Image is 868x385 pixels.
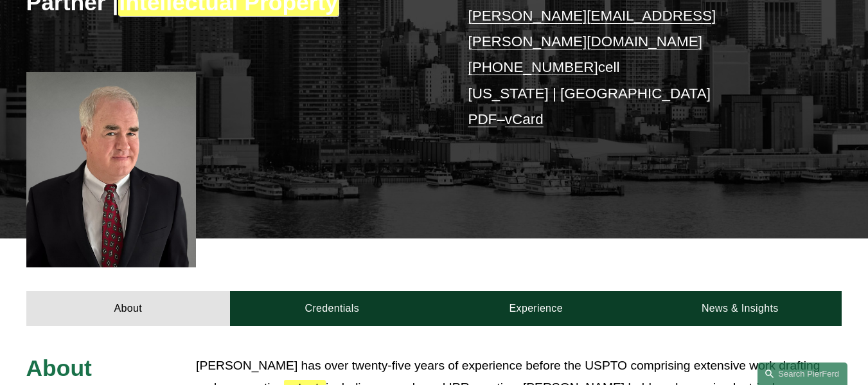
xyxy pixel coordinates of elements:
[468,111,497,127] a: PDF
[757,363,847,385] a: Search this site
[468,3,808,133] p: cell [US_STATE] | [GEOGRAPHIC_DATA] –
[230,291,434,327] a: Credentials
[638,291,842,327] a: News & Insights
[468,8,716,49] a: [PERSON_NAME][EMAIL_ADDRESS][PERSON_NAME][DOMAIN_NAME]
[468,59,598,75] a: [PHONE_NUMBER]
[26,355,92,381] span: About
[505,111,544,127] a: vCard
[26,291,230,327] a: About
[434,291,638,327] a: Experience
